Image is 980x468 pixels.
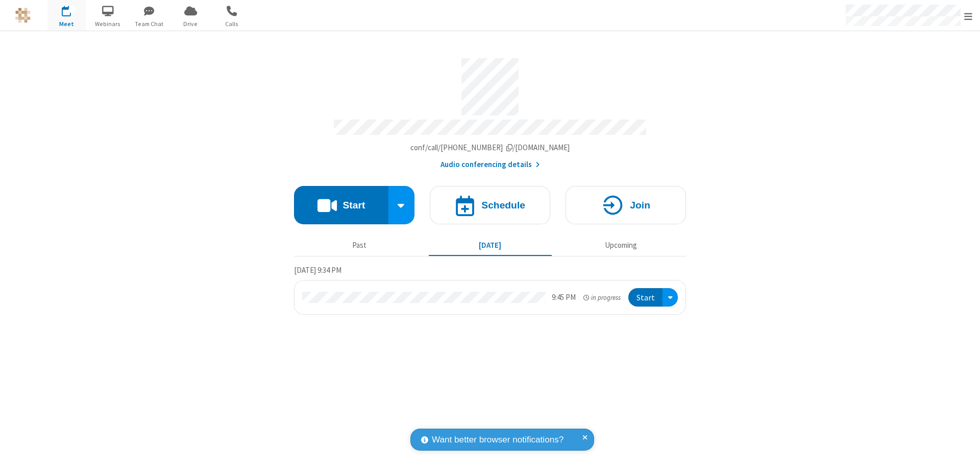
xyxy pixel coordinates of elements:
[430,186,550,224] button: Schedule
[559,236,682,255] button: Upcoming
[429,236,552,255] button: [DATE]
[171,19,210,29] span: Drive
[388,186,415,224] div: Start conference options
[130,19,168,29] span: Team Chat
[410,142,570,154] button: Copy my meeting room linkCopy my meeting room link
[69,6,76,13] div: 1
[628,288,663,307] button: Start
[294,264,686,315] section: Today's Meetings
[15,8,31,23] img: QA Selenium DO NOT DELETE OR CHANGE
[432,433,563,447] span: Want better browser notifications?
[663,288,678,307] div: Open menu
[294,186,388,224] button: Start
[410,143,570,152] span: Copy my meeting room link
[630,200,650,210] h4: Join
[552,292,576,303] div: 9:45 PM
[583,293,621,302] em: in progress
[566,186,686,224] button: Join
[89,19,127,29] span: Webinars
[294,265,341,275] span: [DATE] 9:34 PM
[342,200,365,210] h4: Start
[440,159,540,171] button: Audio conferencing details
[47,19,86,29] span: Meet
[213,19,251,29] span: Calls
[294,51,686,171] section: Account details
[481,200,525,210] h4: Schedule
[298,236,421,255] button: Past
